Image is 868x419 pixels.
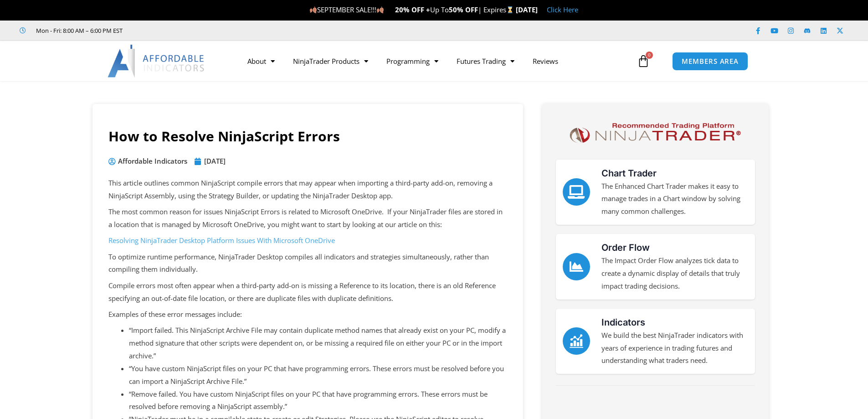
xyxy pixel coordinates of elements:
p: The Impact Order Flow analyzes tick data to create a dynamic display of details that truly impact... [601,254,748,293]
img: LogoAI | Affordable Indicators – NinjaTrader [108,45,205,78]
strong: 50% OFF [449,5,478,14]
p: This article outlines common NinjaScript compile errors that may appear when importing a third-pa... [108,177,507,202]
a: Click Here [547,5,578,14]
img: 🍂 [310,6,317,13]
a: Chart Trader [563,178,590,206]
span: MEMBERS AREA [682,58,739,65]
strong: 20% OFF + [395,5,430,14]
p: To optimize runtime performance, NinjaTrader Desktop compiles all indicators and strategies simul... [108,251,507,276]
span: SEPTEMBER SALE!!! Up To | Expires [309,5,516,14]
p: We build the best NinjaTrader indicators with years of experience in trading futures and understa... [601,329,748,367]
a: About [238,51,284,72]
a: Indicators [563,327,590,355]
a: Order Flow [563,253,590,280]
li: “Remove failed. You have custom NinjaScript files on your PC that have programming errors. These ... [129,388,507,414]
a: Resolving NinjaTrader Desktop Platform Issues With Microsoft OneDrive [108,236,335,245]
a: MEMBERS AREA [672,52,748,71]
a: Chart Trader [601,168,657,179]
a: Indicators [601,317,645,328]
li: “Import failed. This NinjaScript Archive File may contain duplicate method names that already exi... [129,324,507,362]
span: Mon - Fri: 8:00 AM – 6:00 PM EST [34,25,123,36]
a: 0 [623,48,663,74]
nav: Menu [238,51,635,72]
a: Reviews [524,51,567,72]
iframe: Customer reviews powered by Trustpilot [135,26,272,35]
li: “You have custom NinjaScript files on your PC that have programming errors. These errors must be ... [129,362,507,388]
p: Examples of these error messages include: [108,308,507,321]
p: The Enhanced Chart Trader makes it easy to manage trades in a Chart window by solving many common... [601,180,748,218]
p: Compile errors most often appear when a third-party add-on is missing a Reference to its location... [108,279,507,305]
a: Futures Trading [447,51,524,72]
time: [DATE] [204,156,226,166]
a: Order Flow [601,242,650,253]
p: The most common reason for issues NinjaScript Errors is related to Microsoft OneDrive. If your Ni... [108,206,507,231]
a: Programming [377,51,447,72]
strong: [DATE] [516,5,538,14]
a: NinjaTrader Products [284,51,377,72]
h1: How to Resolve NinjaScript Errors [108,127,507,146]
img: 🍂 [377,6,384,13]
span: Affordable Indicators [116,155,187,168]
span: 0 [646,52,653,59]
img: ⌛ [507,6,514,13]
img: NinjaTrader Logo | Affordable Indicators – NinjaTrader [565,120,745,146]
